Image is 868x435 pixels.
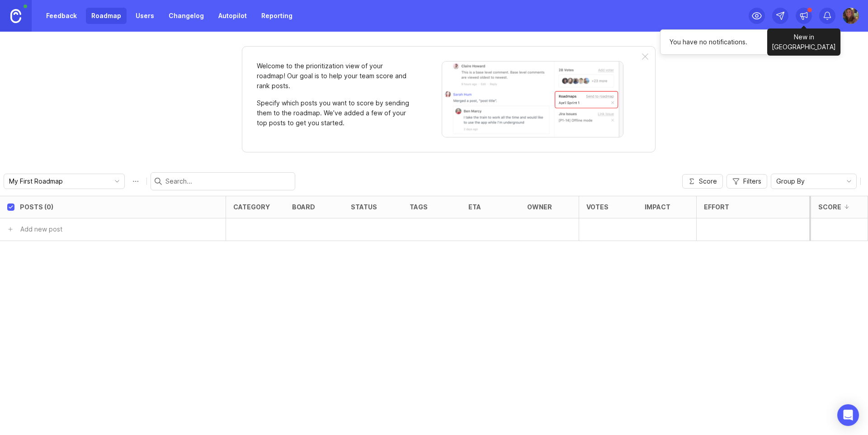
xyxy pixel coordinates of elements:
a: Users [130,8,160,24]
div: Score [818,203,841,210]
a: Reporting [256,8,298,24]
p: Specify which posts you want to score by sending them to the roadmap. We’ve added a few of your t... [257,98,410,128]
button: Roadmap options [128,174,143,189]
div: Impact [645,203,670,210]
a: Autopilot [213,8,252,24]
div: toggle menu [771,174,857,189]
div: tags [410,203,428,210]
svg: toggle icon [842,178,856,185]
span: You have no notifications. [670,38,747,46]
div: category [233,203,270,210]
div: owner [527,203,552,210]
a: Feedback [41,8,82,24]
input: Search... [165,176,291,186]
button: Score [682,174,723,189]
span: Filters [743,177,761,186]
img: Dominique Parr [843,8,859,24]
div: Votes [586,203,609,210]
div: board [292,203,315,210]
a: Changelog [163,8,209,24]
img: Canny Home [10,9,21,23]
div: New in [GEOGRAPHIC_DATA] [767,28,840,56]
svg: toggle icon [110,178,124,185]
input: My First Roadmap [9,176,109,186]
span: Group By [776,176,805,186]
div: Open Intercom Messenger [837,404,859,426]
span: Score [699,177,717,186]
div: toggle menu [4,174,125,189]
div: Posts (0) [20,203,53,210]
button: Filters [726,174,767,189]
div: status [351,203,377,210]
div: Effort [704,203,729,210]
img: When viewing a post, you can send it to a roadmap [442,61,623,137]
p: Welcome to the prioritization view of your roadmap! Our goal is to help your team score and rank ... [257,61,410,91]
div: eta [468,203,481,210]
a: Roadmap [86,8,127,24]
div: Add new post [20,224,62,234]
